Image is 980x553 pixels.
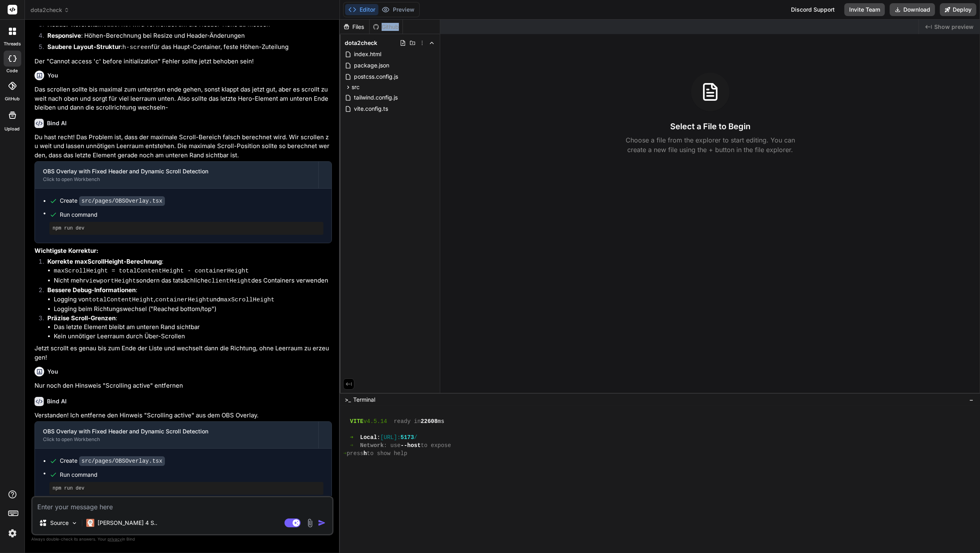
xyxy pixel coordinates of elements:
span: v4.5.14 [364,417,387,425]
span: Network [360,441,384,449]
span: ➜ [343,449,346,457]
h6: You [47,368,58,376]
p: Verstanden! Ich entferne den Hinweis "Scrolling active" aus dem OBS Overlay. [35,411,332,420]
span: to expose [421,441,451,449]
strong: Präzise Scroll-Grenzen [47,314,116,322]
span: : use [384,441,401,449]
p: : [47,257,332,266]
p: Du hast recht! Das Problem ist, dass der maximale Scroll-Bereich falsch berechnet wird. Wir scrol... [35,133,332,160]
span: VITE [350,417,364,425]
div: OBS Overlay with Fixed Header and Dynamic Scroll Detection [43,167,310,175]
span: privacy [108,537,122,541]
p: Das scrollen sollte bis maximal zum untersten ende gehen, sonst klappt das jetzt gut, aber es scr... [35,85,332,112]
strong: Responsive [47,32,81,39]
li: Kein unnötiger Leerraum durch Über-Scrollen [54,332,332,341]
code: src/pages/OBSOverlay.tsx [79,196,165,206]
button: OBS Overlay with Fixed Header and Dynamic Scroll DetectionClick to open Workbench [35,422,318,448]
strong: Header-Referenz [47,20,98,28]
pre: npm run dev [53,225,320,232]
button: Editor [345,4,378,15]
span: / [414,433,417,441]
code: maxScrollHeight [220,297,274,303]
button: OBS Overlay with Fixed Header and Dynamic Scroll DetectionClick to open Workbench [35,162,318,188]
p: Choose a file from the explorer to start editing. You can create a new file using the + button in... [620,135,800,155]
label: threads [4,41,21,47]
span: package.json [353,61,390,70]
span: Run command [60,471,323,479]
span: vite.config.ts [353,104,389,114]
button: Download [890,3,935,16]
strong: Korrekte maxScrollHeight-Berechnung [47,258,162,265]
div: Files [340,23,369,31]
label: GitHub [5,96,20,102]
li: : für das Haupt-Container, feste Höhen-Zuteilung [41,43,332,54]
code: viewportHeight [85,278,136,285]
p: Source [50,519,69,527]
li: Logging beim Richtungswechsel ("Reached bottom/top") [54,305,332,314]
p: : [47,314,332,323]
p: [PERSON_NAME] 4 S.. [98,519,157,527]
code: src/pages/OBSOverlay.tsx [79,456,165,466]
span: h [364,449,367,457]
img: Pick Models [71,520,78,527]
img: settings [6,527,19,540]
strong: Saubere Layout-Struktur [47,43,121,51]
span: postcss.config.js [353,72,399,81]
img: icon [318,519,326,527]
h6: Bind AI [47,397,67,405]
h6: You [47,71,58,79]
code: headerRef [100,22,132,28]
span: ready in [394,417,421,425]
span: Terminal [353,396,375,404]
button: − [968,393,975,406]
strong: Wichtigste Korrektur: [35,247,98,254]
span: --host [401,441,421,449]
div: Click to open Workbench [43,436,310,443]
code: clientHeight [208,278,251,285]
span: press [347,449,364,457]
code: totalContentHeight [89,297,154,303]
pre: npm run dev [53,485,320,492]
span: to show help [367,449,407,457]
li: Nicht mehr sondern das tatsächliche des Containers verwenden [54,276,332,286]
div: OBS Overlay with Fixed Header and Dynamic Scroll Detection [43,427,310,435]
p: Der "Cannot access 'c' before initialization" Fehler sollte jetzt behoben sein! [35,57,332,66]
span: tailwind.config.js [353,93,399,102]
p: Nur noch den Hinsweis "Scrolling active" entfernen [35,381,332,390]
code: containerHeight [155,297,209,303]
span: >_ [345,396,351,404]
div: Create [60,197,165,205]
li: : Höhen-Berechnung bei Resize und Header-Änderungen [41,31,332,43]
p: Jetzt scrollt es genau bis zum Ende der Liste und wechselt dann die Richtung, ohne Leerraum zu er... [35,344,332,362]
p: : [47,286,332,295]
span: dota2check [30,6,69,14]
li: Das letzte Element bleibt am unteren Rand sichtbar [54,323,332,332]
span: Local [360,433,377,441]
span: [URL]: [380,433,401,441]
span: dota2check [345,39,377,47]
code: h-screen [122,44,151,51]
span: − [969,396,974,404]
p: Always double-check its answers. Your in Bind [31,535,333,543]
button: Preview [378,4,418,15]
span: ms [437,417,444,425]
strong: Bessere Debug-Informationen [47,286,136,294]
div: Click to open Workbench [43,176,310,183]
button: Invite Team [844,3,885,16]
span: Show preview [934,23,974,31]
span: 22608 [421,417,437,425]
span: : [377,433,380,441]
span: index.html [353,49,382,59]
span: 5173 [401,433,414,441]
img: attachment [305,518,315,528]
div: Github [370,23,403,31]
div: Discord Support [786,3,840,16]
li: Logging von , und [54,295,332,305]
span: Run command [60,211,323,219]
h3: Select a File to Begin [670,121,750,132]
label: Upload [5,126,20,132]
h6: Bind AI [47,119,67,127]
span: ➜ [350,441,353,449]
code: maxScrollHeight = totalContentHeight - containerHeight [54,268,249,274]
span: src [352,83,360,91]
